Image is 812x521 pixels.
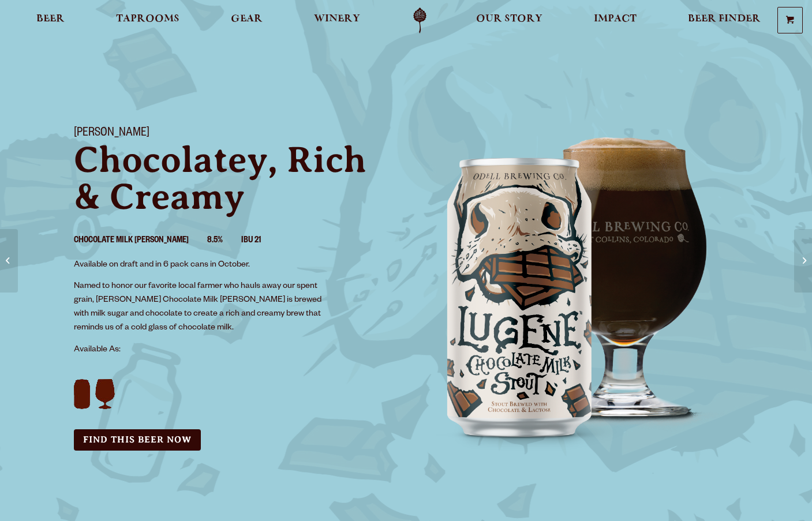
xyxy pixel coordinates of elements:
span: Gear [231,14,263,24]
p: Chocolatey, Rich & Creamy [74,141,392,215]
img: Image of bottle and pour [406,113,753,459]
span: Impact [594,14,637,24]
a: Impact [586,8,644,33]
span: Beer Finder [688,14,761,24]
span: Taprooms [116,14,179,24]
span: Winery [314,14,360,24]
span: Beer [36,14,65,24]
a: Our Story [469,8,550,33]
p: Named to honor our favorite local farmer who hauls away our spent grain, [PERSON_NAME] Chocolate ... [74,280,329,335]
a: Winery [306,8,368,33]
a: Gear [223,8,270,33]
li: Chocolate Milk [PERSON_NAME] [74,234,207,249]
a: Beer [29,8,72,33]
h1: [PERSON_NAME] [74,126,392,141]
a: Beer Finder [680,8,768,33]
p: Available on draft and in 6 pack cans in October. [74,258,329,272]
a: Taprooms [108,8,187,33]
a: Odell Home [398,8,441,33]
p: Available As: [74,343,392,357]
li: 8.5% [207,234,241,249]
span: Our Story [476,14,542,24]
li: IBU 21 [241,234,279,249]
a: Find this Beer Now [74,429,201,451]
